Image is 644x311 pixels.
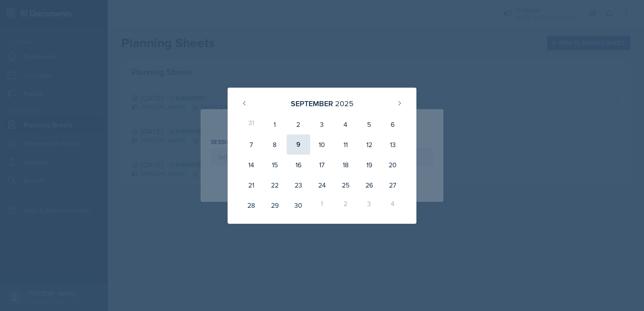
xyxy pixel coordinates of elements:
div: 20 [381,155,405,175]
div: 22 [263,175,287,195]
div: 23 [287,175,310,195]
div: 4 [381,195,405,215]
div: 1 [263,114,287,134]
div: 10 [310,134,334,155]
div: 2 [334,195,357,215]
div: 8 [263,134,287,155]
div: 4 [334,114,357,134]
div: 28 [239,195,263,215]
div: 31 [239,114,263,134]
div: 5 [357,114,381,134]
div: 29 [263,195,287,215]
div: 14 [239,155,263,175]
div: 15 [263,155,287,175]
div: 18 [334,155,357,175]
div: 21 [239,175,263,195]
div: 3 [357,195,381,215]
div: 16 [287,155,310,175]
div: 25 [334,175,357,195]
div: 11 [334,134,357,155]
div: September [291,98,333,109]
div: 30 [287,195,310,215]
div: 13 [381,134,405,155]
div: 7 [239,134,263,155]
div: 19 [357,155,381,175]
div: 12 [357,134,381,155]
div: 2 [287,114,310,134]
div: 9 [287,134,310,155]
div: 1 [310,195,334,215]
div: 3 [310,114,334,134]
div: 26 [357,175,381,195]
div: 17 [310,155,334,175]
div: 27 [381,175,405,195]
div: 6 [381,114,405,134]
div: 24 [310,175,334,195]
div: 2025 [335,98,354,109]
